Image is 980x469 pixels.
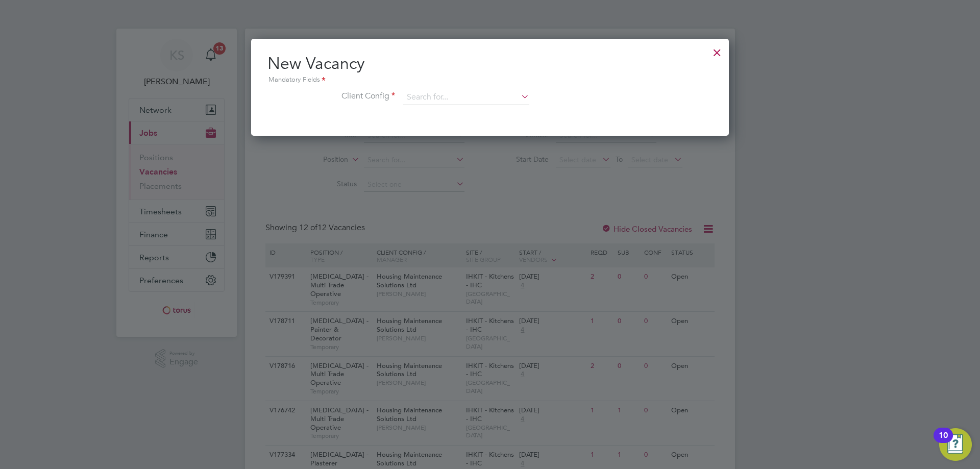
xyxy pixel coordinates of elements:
div: 10 [939,435,948,449]
div: Mandatory Fields [267,75,713,86]
h2: New Vacancy [267,53,713,86]
input: Search for... [403,90,529,105]
button: Open Resource Center, 10 new notifications [939,428,972,461]
label: Client Config [267,91,395,102]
